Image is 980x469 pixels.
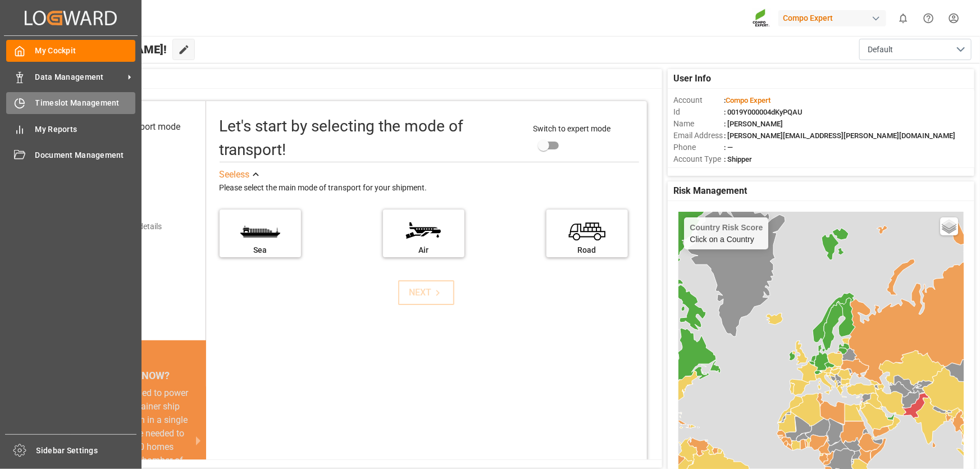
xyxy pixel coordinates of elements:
[726,96,771,104] span: Compo Expert
[690,223,763,232] h4: Country Risk Score
[724,96,771,104] span: :
[690,223,763,244] div: Click on a Country
[724,155,752,163] span: : Shipper
[533,124,610,133] span: Switch to expert mode
[552,244,622,256] div: Road
[35,71,124,83] span: Data Management
[673,72,711,85] span: User Info
[35,124,136,135] span: My Reports
[673,130,724,142] span: Email Address
[916,6,941,31] button: Help Center
[673,106,724,118] span: Id
[778,10,886,26] div: Compo Expert
[940,217,958,235] a: Layers
[389,244,459,256] div: Air
[225,244,295,256] div: Sea
[398,280,454,305] button: NEXT
[753,8,771,28] img: Screenshot%202023-09-29%20at%2010.02.21.png_1712312052.png
[6,40,135,62] a: My Cockpit
[724,131,955,140] span: : [PERSON_NAME][EMAIL_ADDRESS][PERSON_NAME][DOMAIN_NAME]
[35,149,136,161] span: Document Management
[6,118,135,140] a: My Reports
[220,168,250,181] div: See less
[891,6,916,31] button: show 0 new notifications
[35,45,136,57] span: My Cockpit
[673,142,724,153] span: Phone
[6,92,135,114] a: Timeslot Management
[859,39,972,60] button: open menu
[673,94,724,106] span: Account
[35,97,136,109] span: Timeslot Management
[673,118,724,130] span: Name
[37,445,137,457] span: Sidebar Settings
[724,120,783,128] span: : [PERSON_NAME]
[220,115,522,162] div: Let's start by selecting the mode of transport!
[778,7,891,29] button: Compo Expert
[673,153,724,165] span: Account Type
[673,184,747,198] span: Risk Management
[220,181,639,195] div: Please select the main mode of transport for your shipment.
[409,286,444,299] div: NEXT
[724,108,803,116] span: : 0019Y000004dKyPQAU
[6,144,135,166] a: Document Management
[724,143,733,152] span: : —
[868,44,893,56] span: Default
[92,221,162,233] div: Add shipping details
